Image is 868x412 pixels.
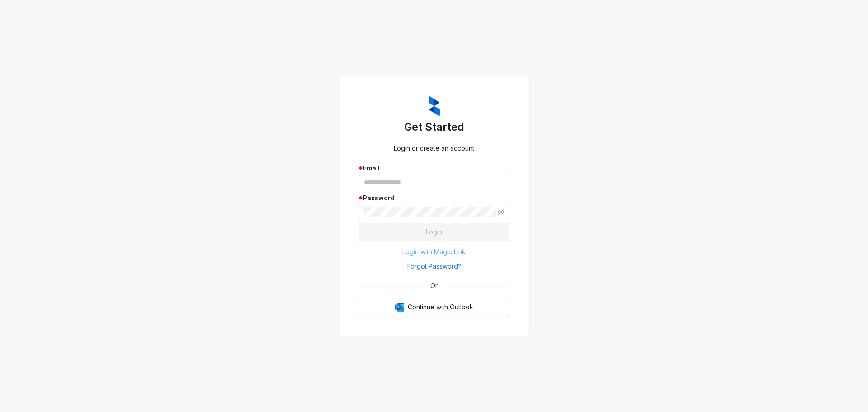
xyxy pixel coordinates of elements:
h3: Get Started [359,120,509,134]
button: OutlookContinue with Outlook [359,298,509,316]
span: Or [424,281,444,291]
div: Email [359,163,509,173]
span: Continue with Outlook [408,302,473,312]
div: Login or create an account [359,143,509,153]
button: Login with Magic Link [359,245,509,259]
div: Password [359,193,509,203]
span: Login with Magic Link [402,247,466,257]
button: Forgot Password? [359,259,509,274]
button: Login [359,223,509,241]
img: ZumaIcon [429,96,440,117]
span: eye-invisible [498,209,504,215]
span: Forgot Password? [407,261,461,271]
img: Outlook [395,303,404,312]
